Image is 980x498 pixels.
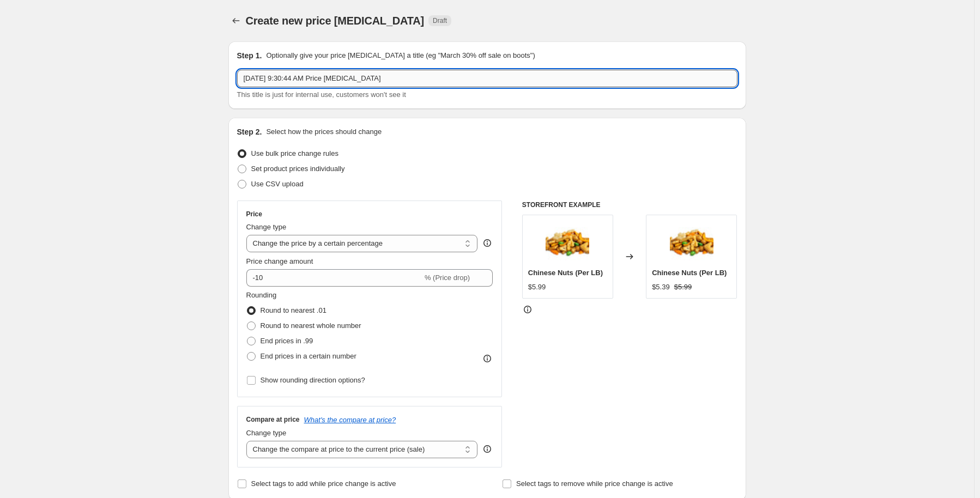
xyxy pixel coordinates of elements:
[251,149,338,157] span: Use bulk price change rules
[425,274,470,282] span: % (Price drop)
[246,210,262,218] h3: Price
[251,180,304,188] span: Use CSV upload
[261,337,313,345] span: End prices in .99
[670,221,713,264] img: 8007_OrientalMix_Pil-bJIxYnWI_80x.jpg
[433,16,447,25] span: Draft
[304,416,396,424] button: What's the compare at price?
[246,429,287,437] span: Change type
[246,415,300,424] h3: Compare at price
[528,269,603,277] span: Chinese Nuts (Per LB)
[246,15,425,27] span: Create new price [MEDICAL_DATA]
[674,282,692,293] strike: $5.99
[546,221,589,264] img: 8007_OrientalMix_Pil-bJIxYnWI_80x.jpg
[246,223,287,231] span: Change type
[266,50,535,61] p: Optionally give your price [MEDICAL_DATA] a title (eg "March 30% off sale on boots")
[482,238,493,248] div: help
[228,13,244,28] button: Price change jobs
[251,479,396,488] span: Select tags to add while price change is active
[261,352,356,360] span: End prices in a certain number
[528,282,546,293] div: $5.99
[246,269,422,287] input: -15
[237,50,262,61] h2: Step 1.
[246,291,277,299] span: Rounding
[652,282,670,293] div: $5.39
[237,70,737,87] input: 30% off holiday sale
[237,126,262,137] h2: Step 2.
[246,257,313,265] span: Price change amount
[261,321,361,330] span: Round to nearest whole number
[237,90,406,99] span: This title is just for internal use, customers won't see it
[251,165,345,173] span: Set product prices individually
[482,444,493,454] div: help
[522,201,737,209] h6: STOREFRONT EXAMPLE
[261,376,365,384] span: Show rounding direction options?
[261,306,326,314] span: Round to nearest .01
[266,126,382,137] p: Select how the prices should change
[516,479,673,488] span: Select tags to remove while price change is active
[652,269,727,277] span: Chinese Nuts (Per LB)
